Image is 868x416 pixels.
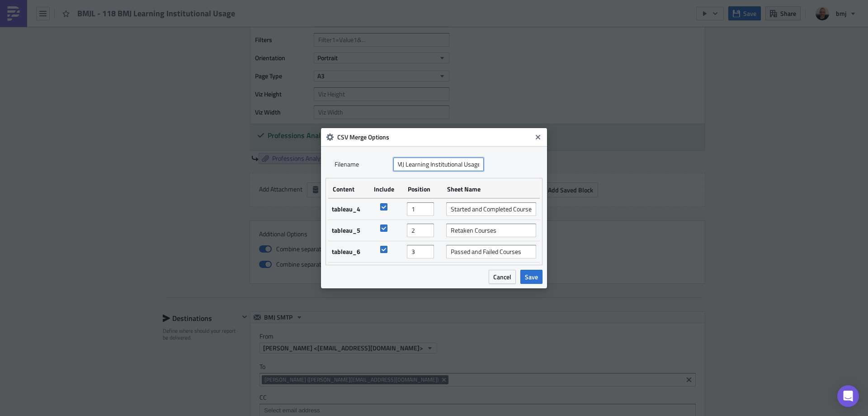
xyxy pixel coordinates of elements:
input: merge CSV filename [393,158,484,171]
th: Position [403,181,443,198]
th: Include [369,181,403,198]
label: Filenam﻿e [335,158,389,171]
button: Save [520,270,542,284]
span: Save [525,272,538,282]
th: Content [328,181,369,198]
body: Rich Text Area. Press ALT-0 for help. [4,4,432,11]
span: Cancel [493,272,511,282]
button: Close [531,130,545,144]
td: tableau_4 [328,198,369,220]
div: Open Intercom Messenger [837,385,859,407]
th: Sheet Name [443,181,540,198]
td: tableau_6 [328,241,369,262]
button: Cancel [489,270,516,284]
td: tableau_5 [328,220,369,241]
h6: CSV Merge Options [337,133,532,141]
